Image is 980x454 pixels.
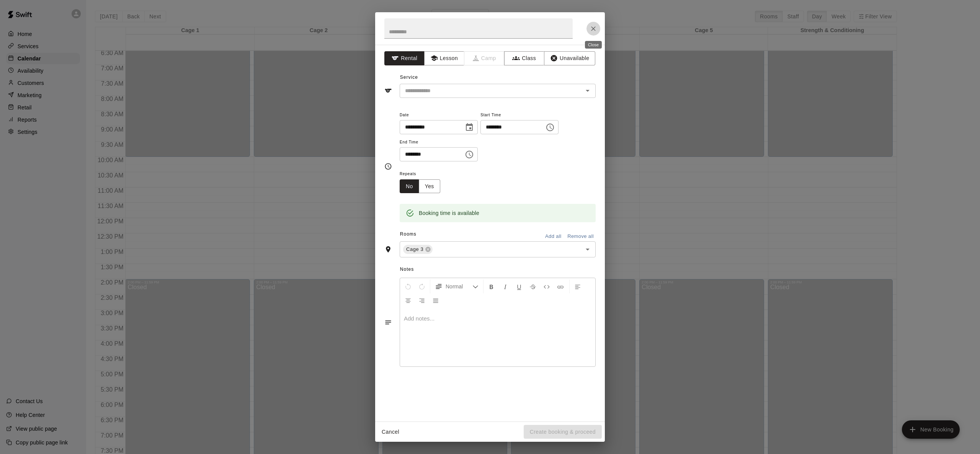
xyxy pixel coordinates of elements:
[400,179,440,194] div: outlined button group
[400,231,416,237] span: Rooms
[542,120,558,135] button: Choose time, selected time is 7:30 AM
[585,41,602,49] div: Close
[544,51,595,65] button: Unavailable
[462,120,477,135] button: Choose date, selected date is Sep 20, 2025
[541,231,565,242] button: Add all
[400,137,478,148] span: End Time
[384,51,425,65] button: Rental
[462,147,477,162] button: Choose time, selected time is 8:00 AM
[446,283,472,290] span: Normal
[424,51,464,65] button: Lesson
[554,280,567,293] button: Insert Link
[415,293,428,307] button: Right Align
[464,51,505,65] span: Camps can only be created in the Services page
[384,319,392,326] svg: Notes
[586,22,600,36] button: Close
[432,280,482,293] button: Formatting Options
[384,246,392,253] svg: Rooms
[403,246,426,253] span: Cage 3
[419,206,479,220] div: Booking time is available
[400,75,418,80] span: Service
[415,280,428,293] button: Redo
[504,51,544,65] button: Class
[582,244,593,255] button: Open
[400,264,596,276] span: Notes
[480,110,559,120] span: Start Time
[402,280,415,293] button: Undo
[402,293,415,307] button: Center Align
[485,280,498,293] button: Format Bold
[419,179,440,194] button: Yes
[526,280,539,293] button: Format Strikethrough
[378,425,403,439] button: Cancel
[400,179,419,194] button: No
[384,163,392,170] svg: Timing
[499,280,512,293] button: Format Italics
[540,280,553,293] button: Insert Code
[582,85,593,96] button: Open
[565,231,596,242] button: Remove all
[513,280,526,293] button: Format Underline
[429,293,442,307] button: Justify Align
[571,280,584,293] button: Left Align
[400,169,446,179] span: Repeats
[384,87,392,94] svg: Service
[400,110,478,120] span: Date
[403,245,433,254] div: Cage 3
